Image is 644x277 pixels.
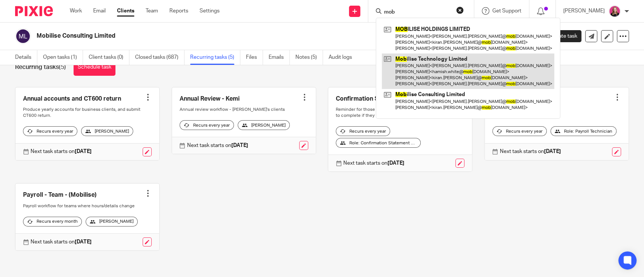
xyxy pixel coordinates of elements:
p: Next task starts on [500,148,561,155]
span: (5) [59,64,66,70]
a: Notes (5) [295,50,323,65]
a: Details [15,50,37,65]
p: Next task starts on [187,142,248,149]
img: Team%20headshots.png [609,5,621,17]
a: Closed tasks (687) [135,50,184,65]
a: Recurring tasks (5) [190,50,240,65]
div: Role: Confirmation Statement Filer [336,138,421,148]
div: [PERSON_NAME] [81,126,133,136]
a: Reports [169,7,188,15]
a: Open tasks (1) [43,50,83,65]
div: Recurs every year [492,126,547,136]
strong: [DATE] [387,161,404,166]
a: Settings [200,7,220,15]
a: Files [246,50,263,65]
strong: [DATE] [544,149,561,154]
div: [PERSON_NAME] [238,120,290,130]
div: Recurs every year [23,126,77,136]
a: Email [93,7,106,15]
input: Search [383,9,451,16]
a: Emails [269,50,290,65]
img: Pixie [15,6,53,16]
div: Recurs every year [336,126,390,136]
span: Get Support [492,8,521,14]
div: Recurs every month [23,217,82,226]
p: Next task starts on [31,238,92,246]
a: Clients [117,7,134,15]
h1: Recurring tasks [15,63,66,71]
strong: [DATE] [75,239,92,245]
p: [PERSON_NAME] [563,7,605,15]
a: Team [146,7,158,15]
strong: [DATE] [231,143,248,148]
strong: [DATE] [75,149,92,154]
img: svg%3E [15,28,31,44]
div: [PERSON_NAME] [86,217,138,226]
a: Schedule task [74,59,115,76]
button: Clear [456,6,464,14]
h2: Mobilise Consulting Limited [37,32,428,40]
div: Role: Payroll Technician [550,126,616,136]
a: Client tasks (0) [89,50,129,65]
a: Audit logs [329,50,358,65]
div: Recurs every year [180,120,234,130]
p: Next task starts on [31,148,92,155]
a: Work [70,7,82,15]
p: Next task starts on [343,159,404,167]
